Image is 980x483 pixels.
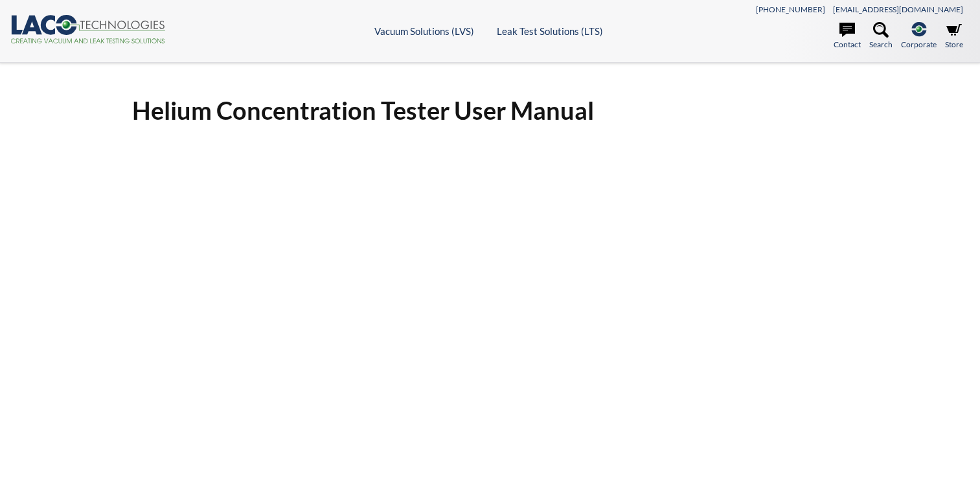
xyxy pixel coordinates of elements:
[374,25,474,37] a: Vacuum Solutions (LVS)
[901,38,937,51] span: Corporate
[497,25,603,37] a: Leak Test Solutions (LTS)
[834,22,861,51] a: Contact
[756,5,825,14] a: [PHONE_NUMBER]
[833,5,963,14] a: [EMAIL_ADDRESS][DOMAIN_NAME]
[869,22,893,51] a: Search
[132,95,848,126] h1: Helium Concentration Tester User Manual
[945,22,963,51] a: Store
